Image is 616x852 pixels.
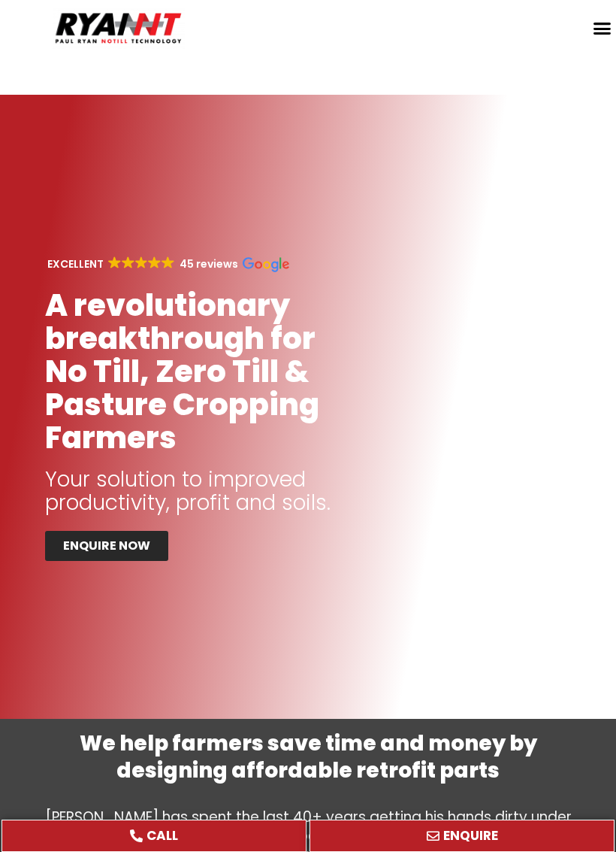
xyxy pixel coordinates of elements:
[47,256,104,271] strong: EXCELLENT
[443,829,498,842] span: ENQUIRE
[122,256,134,269] img: Google
[45,289,334,454] h1: A revolutionary breakthrough for No Till, Zero Till & Pasture Cropping Farmers
[45,465,331,517] span: Your solution to improved productivity, profit and soils.
[63,540,150,552] span: ENQUIRE NOW
[45,531,168,561] a: ENQUIRE NOW
[53,8,185,49] img: Ryan NT logo
[162,256,174,269] img: Google
[45,256,289,271] a: EXCELLENT GoogleGoogleGoogleGoogleGoogle 45 reviews Google
[2,820,306,852] a: CALL
[180,256,238,271] strong: 45 reviews
[108,256,121,269] img: Google
[135,256,148,269] img: Google
[310,820,614,852] a: ENQUIRE
[23,730,593,785] h2: We help farmers save time and money by designing affordable retrofit parts
[146,829,178,842] span: CALL
[243,257,289,272] img: Google
[148,256,161,269] img: Google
